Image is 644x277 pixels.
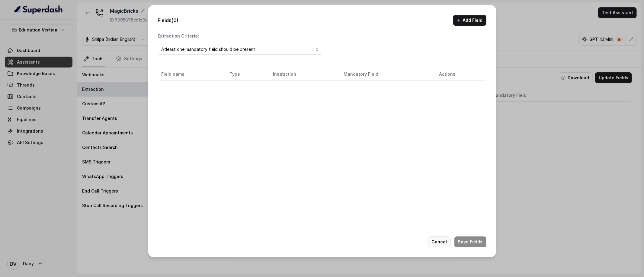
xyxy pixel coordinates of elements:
[434,68,485,81] th: Actions
[159,68,225,81] th: Field name
[268,68,339,81] th: Instruction
[158,33,199,39] p: Extraction Criteria:
[162,46,314,53] div: Atleast one mandatory field should be present
[158,17,179,24] p: Fields (0)
[158,44,322,55] button: Atleast one mandatory field should be present
[454,236,486,247] button: Save Fields
[428,236,451,247] button: Cancel
[453,15,486,26] button: Add Field
[225,68,268,81] th: Type
[339,68,434,81] th: Mandatory Field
